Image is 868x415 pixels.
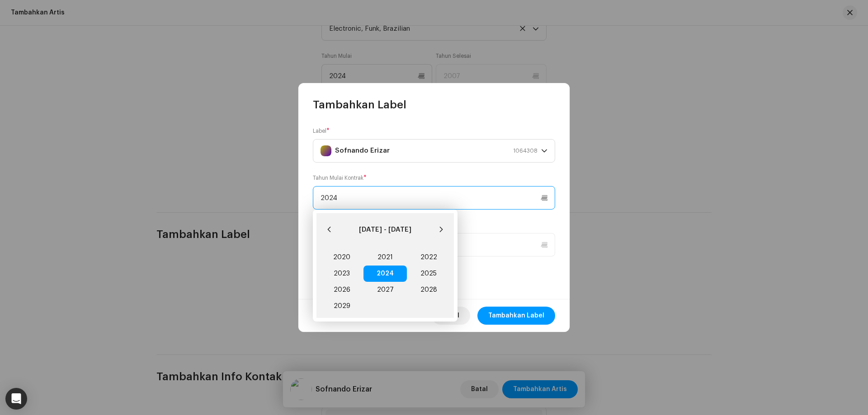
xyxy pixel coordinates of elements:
[363,249,407,266] span: 2021
[407,282,450,298] span: 2028
[320,249,363,266] span: 2020
[363,282,407,298] span: 2027
[320,298,363,314] span: 2029
[313,173,363,182] small: Tahun Mulai Kontrak
[313,126,326,135] small: Label
[321,140,541,162] span: Sofnando Erizar
[320,266,363,282] span: 2023
[313,98,406,112] span: Tambahkan Label
[313,210,458,322] div: Choose Date
[5,388,27,410] div: Open Intercom Messenger
[313,186,555,210] input: Pilih Tahun
[359,226,411,233] span: [DATE] - [DATE]
[407,249,450,266] span: 2022
[407,266,450,282] span: 2025
[488,307,544,325] span: Tambahkan Label
[477,307,555,325] button: Tambahkan Label
[541,140,547,162] div: dropdown trigger
[335,140,390,162] strong: Sofnando Erizar
[320,220,338,238] button: Previous Decade
[513,146,538,155] small: 1064308
[432,220,450,238] button: Next Decade
[363,266,407,282] span: 2024
[320,282,363,298] span: 2026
